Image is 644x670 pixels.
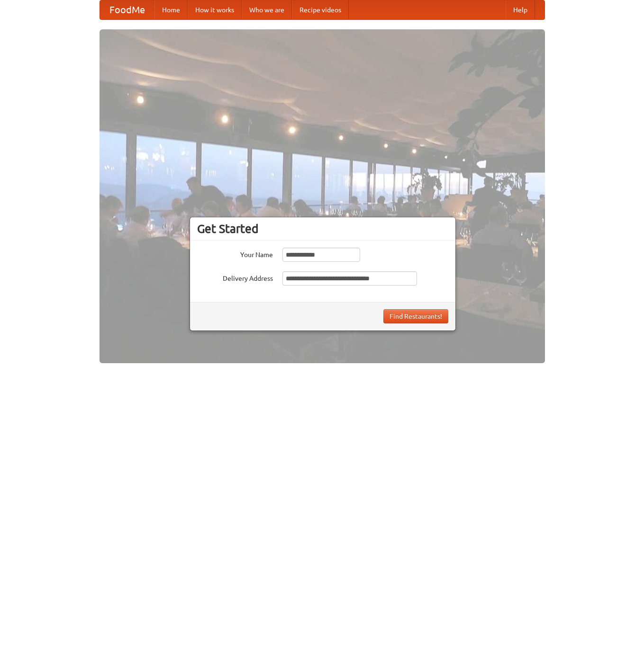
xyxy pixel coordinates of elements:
a: Recipe videos [292,0,349,19]
button: Find Restaurants! [383,309,448,323]
h3: Get Started [197,222,448,236]
a: Home [154,0,188,19]
label: Delivery Address [197,271,273,283]
a: FoodMe [100,0,154,19]
label: Your Name [197,248,273,259]
a: Who we are [242,0,292,19]
a: Help [506,0,535,19]
a: How it works [188,0,242,19]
